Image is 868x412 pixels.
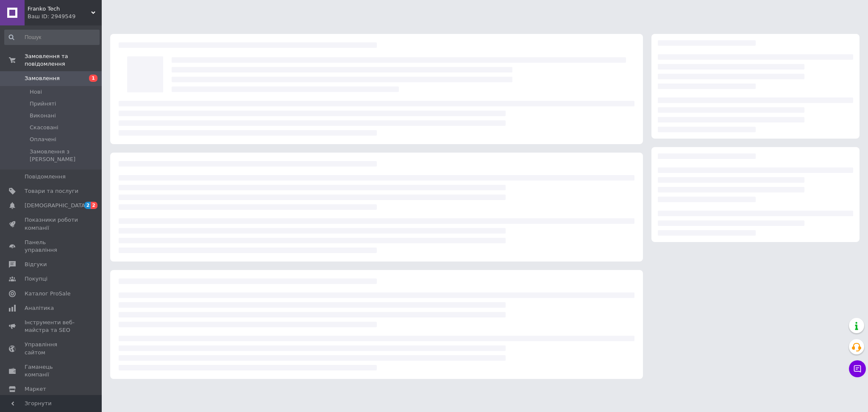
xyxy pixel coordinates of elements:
span: Franko Tech [28,5,91,13]
span: Замовлення з [PERSON_NAME] [30,148,99,163]
span: Покупці [25,275,47,283]
span: Показники роботи компанії [25,216,78,231]
span: Інструменти веб-майстра та SEO [25,319,78,334]
span: Панель управління [25,239,78,254]
input: Пошук [4,30,100,45]
span: Замовлення [25,75,60,82]
span: Нові [30,88,42,96]
span: Гаманець компанії [25,363,78,379]
span: Прийняті [30,100,56,108]
span: Аналітика [25,304,54,312]
span: Оплачені [30,136,56,143]
span: 1 [89,75,97,82]
span: [DEMOGRAPHIC_DATA] [25,202,87,209]
span: Товари та послуги [25,187,78,195]
span: Каталог ProSale [25,290,70,298]
span: Управління сайтом [25,341,78,356]
span: Виконані [30,112,56,120]
div: Ваш ID: 2949549 [28,13,102,20]
span: 2 [91,202,97,209]
span: Скасовані [30,124,58,131]
span: Замовлення та повідомлення [25,53,102,68]
button: Чат з покупцем [849,360,866,377]
span: 2 [84,202,91,209]
span: Маркет [25,385,46,393]
span: Повідомлення [25,173,66,181]
span: Відгуки [25,261,47,268]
